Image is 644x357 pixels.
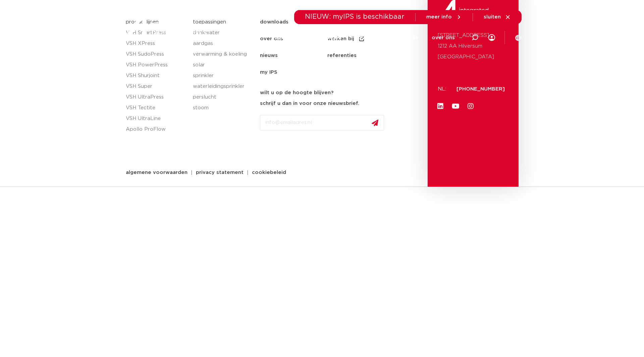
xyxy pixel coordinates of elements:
[260,90,333,95] strong: wilt u op de hoogte blijven?
[484,14,501,19] span: sluiten
[438,84,448,95] p: NL:
[247,170,291,175] a: cookiebeleid
[193,81,253,92] a: waterleidingsprinkler
[193,103,253,113] a: stoom
[121,170,193,175] a: algemene voorwaarden
[397,24,418,51] a: services
[193,60,253,70] a: solar
[126,81,186,92] a: VSH Super
[488,24,495,51] div: my IPS
[126,49,186,60] a: VSH SudoPress
[193,49,253,60] a: verwarming & koeling
[126,92,186,103] a: VSH UltraPress
[196,170,244,175] span: privacy statement
[306,24,341,51] a: toepassingen
[126,113,186,124] a: VSH UltraLine
[305,13,405,20] span: NIEUW: myIPS is beschikbaar
[260,64,327,81] a: my IPS
[355,24,383,51] a: downloads
[372,119,378,126] img: send.svg
[260,47,327,64] a: nieuws
[193,92,253,103] a: perslucht
[327,47,395,64] a: referenties
[191,170,249,175] a: privacy statement
[126,70,186,81] a: VSH Shurjoint
[126,124,186,135] a: Apollo ProFlow
[126,103,186,113] a: VSH Tectite
[126,60,186,70] a: VSH PowerPress
[426,14,452,19] span: meer info
[457,86,505,92] a: [PHONE_NUMBER]
[260,115,384,130] input: info@emailadres.nl
[426,14,462,20] a: meer info
[231,24,258,51] a: producten
[193,70,253,81] a: sprinkler
[432,24,455,51] a: over ons
[252,170,286,175] span: cookiebeleid
[231,24,455,51] nav: Menu
[484,14,511,20] a: sluiten
[126,170,187,175] span: algemene voorwaarden
[271,24,293,51] a: markten
[260,101,359,106] strong: schrijf u dan in voor onze nieuwsbrief.
[260,136,362,162] iframe: reCAPTCHA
